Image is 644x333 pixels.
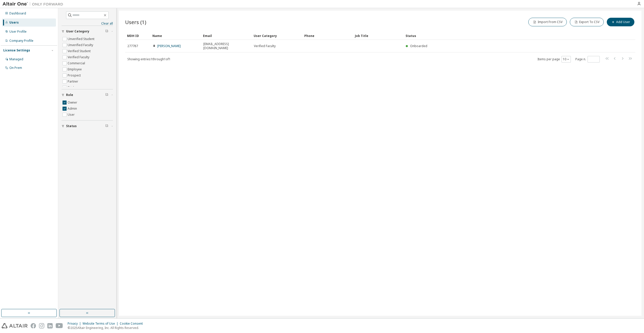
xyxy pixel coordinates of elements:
[9,11,26,15] div: Dashboard
[575,56,600,63] span: Page n.
[66,93,73,97] span: Role
[537,56,571,63] span: Items per page
[62,22,113,26] a: Clear all
[254,44,276,48] span: Verified Faculty
[254,32,300,40] div: User Category
[68,322,83,326] div: Privacy
[31,323,36,328] img: facebook.svg
[39,323,44,328] img: instagram.svg
[47,323,53,328] img: linkedin.svg
[105,124,108,128] span: Clear filter
[125,18,146,26] span: Users (1)
[9,57,23,61] div: Managed
[66,124,77,128] span: Status
[68,106,78,112] label: Admin
[570,18,604,26] button: Export To CSV
[528,18,567,26] button: Import From CSV
[3,48,30,52] div: License Settings
[62,121,113,132] button: Status
[68,42,94,48] label: Unverified Faculty
[157,44,181,48] a: [PERSON_NAME]
[68,48,92,54] label: Verified Student
[83,322,120,326] div: Website Terms of Use
[105,93,108,97] span: Clear filter
[68,112,76,118] label: User
[355,32,401,40] div: Job Title
[304,32,351,40] div: Phone
[68,85,75,91] label: Trial
[127,57,171,61] span: Showing entries 1 through 1 of 1
[127,32,148,40] div: MDH ID
[68,60,86,66] label: Commercial
[68,100,78,106] label: Owner
[410,44,427,48] span: Onboarded
[68,326,146,330] p: © 2025 Altair Engineering, Inc. All Rights Reserved.
[607,18,634,26] button: Add User
[2,323,28,328] img: altair_logo.svg
[120,322,146,326] div: Cookie Consent
[66,29,89,33] span: User Category
[68,36,95,42] label: Unverified Student
[68,54,90,60] label: Verified Faculty
[3,2,66,7] img: Altair One
[68,66,83,72] label: Employee
[203,32,250,40] div: Email
[62,89,113,101] button: Role
[127,44,138,48] span: 277787
[203,42,249,50] span: [EMAIL_ADDRESS][DOMAIN_NAME]
[563,57,570,61] button: 10
[9,66,22,70] div: On Prem
[68,72,82,79] label: Prospect
[406,32,605,40] div: Status
[9,21,19,25] div: Users
[68,79,79,85] label: Partner
[152,32,199,40] div: Name
[9,39,33,43] div: Company Profile
[9,30,27,34] div: User Profile
[56,323,63,328] img: youtube.svg
[105,29,108,33] span: Clear filter
[62,26,113,37] button: User Category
